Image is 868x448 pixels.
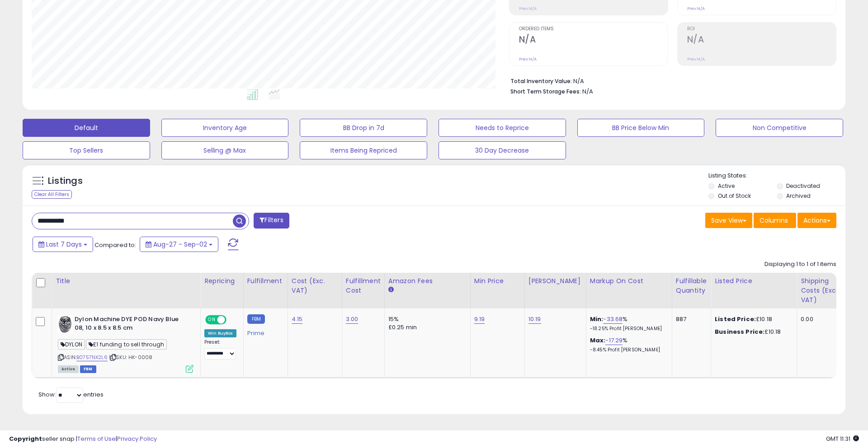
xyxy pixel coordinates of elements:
[439,119,566,137] button: Needs to Reprice
[519,56,537,62] small: Prev: N/A
[474,315,485,324] a: 9.19
[161,119,289,137] button: Inventory Age
[676,276,707,295] div: Fulfillable Quantity
[759,216,788,225] span: Columns
[254,213,289,229] button: Filters
[346,276,381,295] div: Fulfillment Cost
[826,434,859,443] span: 2025-09-12 11:31 GMT
[9,435,157,443] div: seller snap | |
[292,276,338,295] div: Cost (Exc. VAT)
[519,27,668,32] span: Ordered Items
[590,315,604,323] b: Min:
[346,315,359,324] a: 3.00
[46,240,82,249] span: Last 7 Days
[715,315,790,323] div: £10.18
[388,286,394,294] small: Amazon Fees.
[300,119,427,137] button: BB Drop in 7d
[38,390,104,399] span: Show: entries
[510,88,581,95] b: Short Term Storage Fees:
[715,276,793,286] div: Listed Price
[300,141,427,159] button: Items Being Repriced
[676,315,704,323] div: 887
[388,276,467,286] div: Amazon Fees
[705,213,752,228] button: Save View
[590,336,665,353] div: %
[754,213,796,228] button: Columns
[247,326,281,337] div: Prime
[528,315,541,324] a: 10.19
[605,336,623,345] a: -17.29
[58,339,85,350] span: DYLON
[510,77,572,85] b: Total Inventory Value:
[439,141,566,159] button: 30 Day Decrease
[153,240,207,249] span: Aug-27 - Sep-02
[247,314,265,324] small: FBM
[58,365,79,373] span: All listings currently available for purchase on Amazon
[23,141,150,159] button: Top Sellers
[474,276,521,286] div: Min Price
[204,339,236,359] div: Preset:
[48,175,83,187] h5: Listings
[786,192,811,200] label: Archived
[204,276,240,286] div: Repricing
[519,6,537,11] small: Prev: N/A
[590,315,665,332] div: %
[718,192,751,200] label: Out of Stock
[206,316,217,324] span: ON
[58,355,64,360] i: Click to copy
[23,119,150,137] button: Default
[687,6,705,11] small: Prev: N/A
[109,354,152,361] span: | SKU: HK-0008
[247,276,284,286] div: Fulfillment
[56,276,197,286] div: Title
[718,182,735,190] label: Active
[687,56,705,62] small: Prev: N/A
[590,347,665,353] p: -8.45% Profit [PERSON_NAME]
[510,75,830,86] li: N/A
[292,315,303,324] a: 4.15
[77,434,116,443] a: Terms of Use
[715,328,790,336] div: £10.18
[161,141,289,159] button: Selling @ Max
[786,182,820,190] label: Deactivated
[86,339,167,350] span: £1 funding to sell through
[764,260,836,269] div: Displaying 1 to 1 of 1 items
[687,34,836,47] h2: N/A
[582,87,593,96] span: N/A
[58,315,193,372] div: ASIN:
[75,315,184,334] b: Dylon Machine DYE POD Navy Blue 08, 10 x 8.5 x 8.5 cm
[58,315,72,333] img: 41gntq3k7kL._SL40_.jpg
[801,276,847,305] div: Shipping Costs (Exc. VAT)
[519,34,668,47] h2: N/A
[687,27,836,32] span: ROI
[9,434,42,443] strong: Copyright
[388,315,463,323] div: 15%
[590,326,665,332] p: -18.25% Profit [PERSON_NAME]
[797,213,836,228] button: Actions
[528,276,582,286] div: [PERSON_NAME]
[388,323,463,331] div: £0.25 min
[577,119,705,137] button: BB Price Below Min
[715,327,764,336] b: Business Price:
[33,237,93,252] button: Last 7 Days
[590,336,606,345] b: Max:
[110,355,116,360] i: Click to copy
[708,172,845,180] p: Listing States:
[225,316,240,324] span: OFF
[715,315,756,323] b: Listed Price:
[603,315,623,324] a: -33.68
[80,365,96,373] span: FBM
[76,354,108,361] a: B0757NX2L6
[590,276,668,286] div: Markup on Cost
[117,434,157,443] a: Privacy Policy
[94,241,136,249] span: Compared to:
[32,190,72,199] div: Clear All Filters
[204,329,236,337] div: Win BuyBox
[801,315,844,323] div: 0.00
[586,273,672,308] th: The percentage added to the cost of goods (COGS) that forms the calculator for Min & Max prices.
[140,237,218,252] button: Aug-27 - Sep-02
[716,119,843,137] button: Non Competitive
